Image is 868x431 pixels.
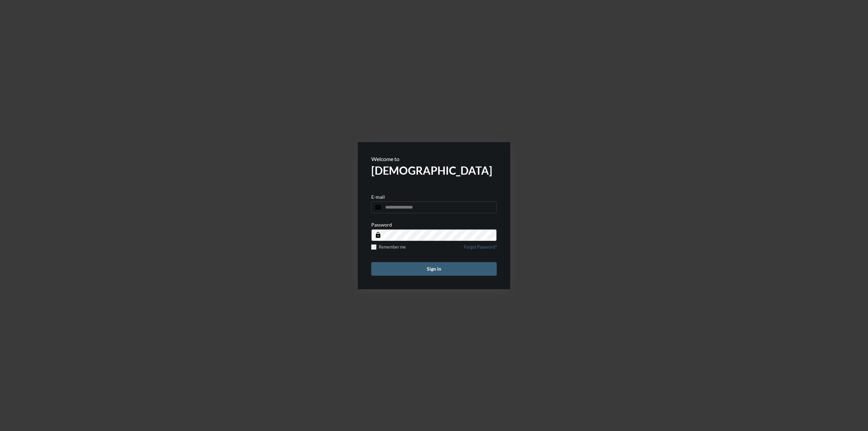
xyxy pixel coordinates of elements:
[371,244,406,250] label: Remember me
[371,194,385,200] p: E-mail
[371,156,497,162] p: Welcome to
[464,244,497,254] a: Forgot Password?
[371,222,392,228] p: Password
[371,262,497,276] button: Sign in
[371,164,497,177] h2: [DEMOGRAPHIC_DATA]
